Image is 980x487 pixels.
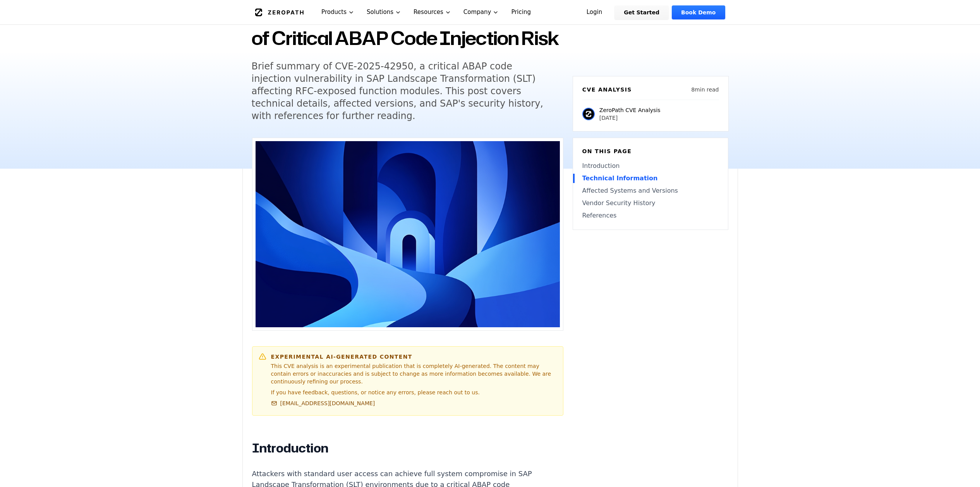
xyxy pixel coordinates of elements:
[614,5,669,19] a: Get Started
[271,389,557,396] p: If you have feedback, questions, or notice any errors, please reach out to us.
[582,211,719,220] a: References
[582,86,632,93] h6: CVE Analysis
[582,147,719,155] h6: On this page
[256,141,560,327] img: SAP Landscape Transformation CVE-2025-42950: Brief Summary of Critical ABAP Code Injection Risk
[271,353,557,361] h6: Experimental AI-Generated Content
[577,5,612,19] a: Login
[582,161,719,171] a: Introduction
[599,114,661,122] p: [DATE]
[582,108,595,120] img: ZeroPath CVE Analysis
[599,106,661,114] p: ZeroPath CVE Analysis
[271,399,375,407] a: [EMAIL_ADDRESS][DOMAIN_NAME]
[252,440,540,456] h2: Introduction
[582,186,719,195] a: Affected Systems and Versions
[271,362,557,385] p: This CVE analysis is an experimental publication that is completely AI-generated. The content may...
[672,5,725,19] a: Book Demo
[252,60,549,122] h5: Brief summary of CVE-2025-42950, a critical ABAP code injection vulnerability in SAP Landscape Tr...
[582,199,719,208] a: Vendor Security History
[691,86,719,93] p: 8 min read
[582,174,719,183] a: Technical Information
